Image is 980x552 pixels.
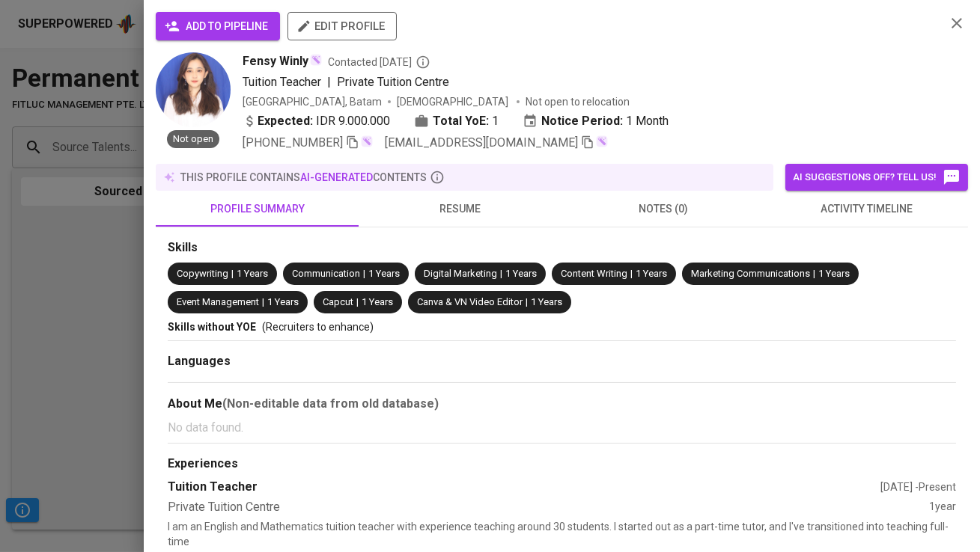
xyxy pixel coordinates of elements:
[596,135,608,147] img: magic_wand.svg
[177,268,228,279] span: Copywriting
[310,54,322,66] img: magic_wand.svg
[156,12,280,40] button: add to pipeline
[368,200,553,218] span: resume
[531,296,562,307] span: 1 Years
[292,268,360,279] span: Communication
[337,75,449,89] span: Private Tuition Centre
[222,396,439,411] b: (Non-editable data from old database)
[168,353,956,370] div: Languages
[168,239,956,257] div: Skills
[262,321,374,333] span: (Recruiters to enhance)
[262,295,264,310] span: |
[362,296,393,307] span: 1 Years
[361,135,373,147] img: magic_wand.svg
[417,296,523,307] span: Canva & VN Video Editor
[691,268,810,279] span: Marketing Communications
[267,296,299,307] span: 1 Years
[323,296,353,307] span: Capcut
[541,112,623,130] b: Notice Period:
[243,75,321,89] span: Tuition Teacher
[167,132,219,147] span: Not open
[168,456,956,473] div: Experiences
[571,200,756,218] span: notes (0)
[636,268,667,279] span: 1 Years
[327,73,331,91] span: |
[168,499,929,516] div: Private Tuition Centre
[424,268,497,279] span: Digital Marketing
[299,16,385,36] span: edit profile
[526,94,630,109] p: Not open to relocation
[168,519,956,549] p: I am an English and Mathematics tuition teacher with experience teaching around 30 students. I st...
[813,267,815,281] span: |
[500,267,502,281] span: |
[168,321,256,333] span: Skills without YOE
[231,267,234,281] span: |
[243,52,308,70] span: Fensy Winly
[929,499,956,516] div: 1 year
[526,295,528,310] span: |
[300,171,373,183] span: AI-generated
[180,170,427,185] p: this profile contains contents
[168,479,880,496] div: Tuition Teacher
[880,479,956,494] div: [DATE] - Present
[505,268,537,279] span: 1 Years
[328,55,430,70] span: Contacted [DATE]
[168,395,956,413] div: About Me
[368,268,400,279] span: 1 Years
[243,112,390,130] div: IDR 9.000.000
[785,164,968,191] button: AI suggestions off? Tell us!
[177,296,259,307] span: Event Management
[168,17,268,36] span: add to pipeline
[168,419,956,437] p: No data found.
[165,200,350,218] span: profile summary
[416,55,430,70] svg: By Batam recruiter
[356,295,359,310] span: |
[774,200,959,218] span: activity timeline
[561,268,627,279] span: Content Writing
[287,12,397,40] button: edit profile
[156,52,231,127] img: 0841bee9e97ae7b06e94b7a279b317cf.jpg
[258,112,313,130] b: Expected:
[243,135,343,150] span: [PHONE_NUMBER]
[492,112,499,130] span: 1
[818,268,850,279] span: 1 Years
[237,268,268,279] span: 1 Years
[243,94,382,109] div: [GEOGRAPHIC_DATA], Batam
[793,168,961,186] span: AI suggestions off? Tell us!
[433,112,489,130] b: Total YoE:
[523,112,669,130] div: 1 Month
[630,267,633,281] span: |
[363,267,365,281] span: |
[397,94,511,109] span: [DEMOGRAPHIC_DATA]
[287,19,397,31] a: edit profile
[385,135,578,150] span: [EMAIL_ADDRESS][DOMAIN_NAME]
